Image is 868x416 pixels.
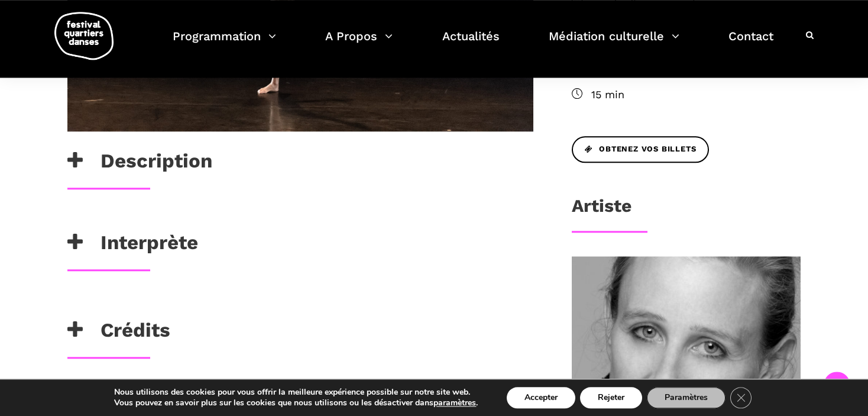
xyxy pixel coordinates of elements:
[54,12,114,60] img: logo-fqd-med
[173,26,276,61] a: Programmation
[507,387,575,408] button: Accepter
[442,26,500,61] a: Actualités
[585,143,696,156] span: Obtenez vos billets
[114,387,478,398] p: Nous utilisons des cookies pour vous offrir la meilleure expérience possible sur notre site web.
[433,398,476,408] button: paramètres
[728,26,773,61] a: Contact
[580,387,642,408] button: Rejeter
[67,318,170,348] h3: Crédits
[67,231,198,260] h3: Interprète
[114,398,478,408] p: Vous pouvez en savoir plus sur les cookies que nous utilisons ou les désactiver dans .
[572,195,631,225] h3: Artiste
[730,387,752,408] button: Close GDPR Cookie Banner
[647,387,726,408] button: Paramètres
[549,26,679,61] a: Médiation culturelle
[572,136,709,163] a: Obtenez vos billets
[67,149,212,179] h3: Description
[325,26,393,61] a: A Propos
[591,86,801,104] span: 15 min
